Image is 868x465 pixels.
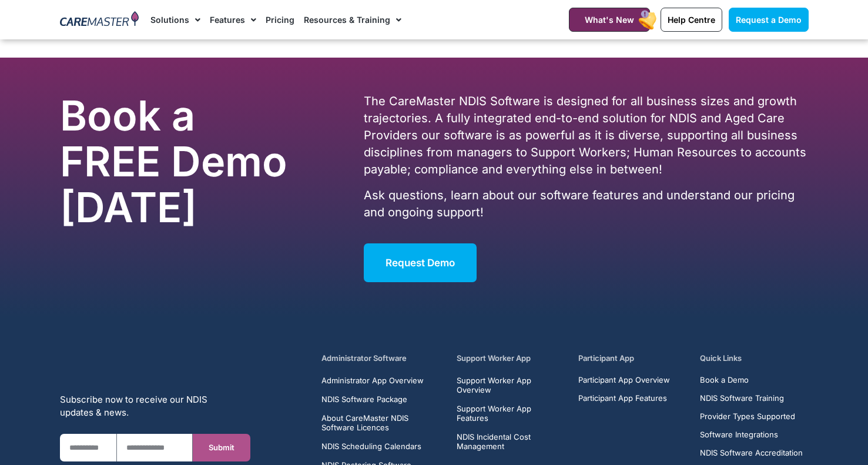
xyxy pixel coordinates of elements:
[578,394,670,403] a: Participant App Features
[578,394,667,403] span: Participant App Features
[60,11,139,29] img: CareMaster Logo
[321,376,443,385] a: Administrator App Overview
[661,8,722,32] a: Help Centre
[729,8,809,32] a: Request a Demo
[668,15,715,25] span: Help Centre
[321,394,443,404] a: NDIS Software Package
[321,441,443,451] a: NDIS Scheduling Calendars
[700,376,749,384] span: Book a Demo
[364,243,477,282] a: Request Demo
[321,394,407,404] span: NDIS Software Package
[700,412,795,421] span: Provider Types Supported
[569,8,650,32] a: What's New
[700,376,803,384] a: Book a Demo
[457,404,565,423] a: Support Worker App Features
[578,376,670,384] a: Participant App Overview
[700,430,803,439] a: Software Integrations
[585,15,634,25] span: What's New
[321,441,421,451] span: NDIS Scheduling Calendars
[386,257,455,269] span: Request Demo
[209,443,234,452] span: Submit
[700,449,803,457] a: NDIS Software Accreditation
[364,187,808,221] p: Ask questions, learn about our software features and understand our pricing and ongoing support!
[60,353,175,379] img: CareMaster Logo Part
[457,432,565,451] a: NDIS Incidental Cost Management
[60,93,303,230] h2: Book a FREE Demo [DATE]
[321,376,424,385] span: Administrator App Overview
[700,430,778,439] span: Software Integrations
[700,412,803,421] a: Provider Types Supported
[700,394,784,403] span: NDIS Software Training
[700,394,803,403] a: NDIS Software Training
[457,353,565,364] h5: Support Worker App
[193,434,250,461] button: Submit
[321,413,443,432] a: About CareMaster NDIS Software Licences
[321,353,443,364] h5: Administrator Software
[700,353,808,364] h5: Quick Links
[736,15,802,25] span: Request a Demo
[364,93,808,178] p: The CareMaster NDIS Software is designed for all business sizes and growth trajectories. A fully ...
[60,393,250,419] div: Subscribe now to receive our NDIS updates & news.
[457,376,565,394] a: Support Worker App Overview
[578,353,686,364] h5: Participant App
